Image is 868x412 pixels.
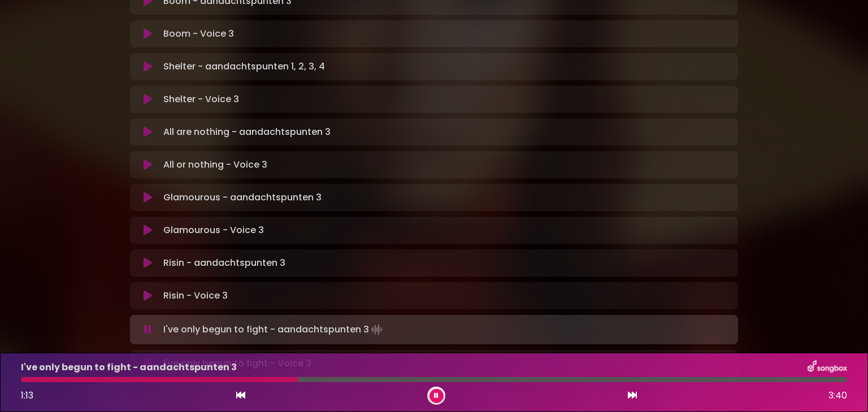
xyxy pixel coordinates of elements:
p: All or nothing - Voice 3 [163,158,267,172]
span: 1:13 [21,389,33,402]
p: Risin - Voice 3 [163,289,228,303]
span: 3:40 [828,389,847,402]
img: waveform4.gif [369,322,385,338]
p: I've only begun to fight - aandachtspunten 3 [163,322,385,338]
p: Glamourous - aandachtspunten 3 [163,191,322,204]
p: Glamourous - Voice 3 [163,223,264,237]
img: songbox-logo-white.png [808,360,847,375]
p: All are nothing - aandachtspunten 3 [163,125,331,139]
p: Shelter - aandachtspunten 1, 2, 3, 4 [163,60,325,73]
p: Shelter - Voice 3 [163,93,239,106]
p: Risin - aandachtspunten 3 [163,256,285,270]
p: Boom - Voice 3 [163,27,234,41]
p: I've only begun to fight - aandachtspunten 3 [21,361,237,374]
